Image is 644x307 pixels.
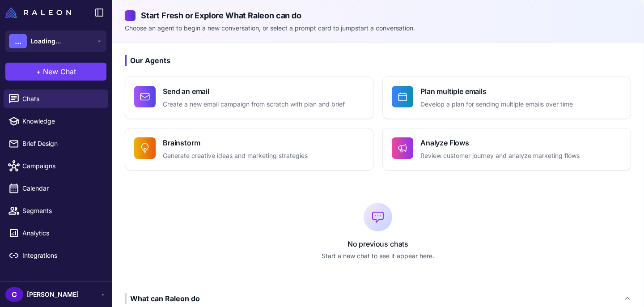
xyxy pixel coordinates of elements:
[420,151,580,161] p: Review customer journey and analyze marketing flows
[125,77,373,119] button: Send an emailCreate a new email campaign from scratch with plan and brief
[36,66,41,77] span: +
[163,86,345,97] h4: Send an email
[125,239,631,249] p: No previous chats
[22,183,101,193] span: Calendar
[22,161,101,171] span: Campaigns
[4,201,108,220] a: Segments
[382,77,631,119] button: Plan multiple emailsDevelop a plan for sending multiple emails over time
[5,30,106,52] button: ...Loading...
[4,134,108,153] a: Brief Design
[125,9,631,21] h2: Start Fresh or Explore What Raleon can do
[4,224,108,243] a: Analytics
[5,7,71,18] img: Raleon Logo
[9,34,27,48] div: ...
[22,139,101,149] span: Brief Design
[125,55,631,66] h3: Our Agents
[5,63,106,81] button: +New Chat
[125,251,631,261] p: Start a new chat to see it appear here.
[4,112,108,131] a: Knowledge
[30,36,61,46] span: Loading...
[4,157,108,175] a: Campaigns
[43,66,76,77] span: New Chat
[420,86,573,97] h4: Plan multiple emails
[22,94,101,104] span: Chats
[125,128,373,171] button: BrainstormGenerate creative ideas and marketing strategies
[22,251,101,260] span: Integrations
[163,151,308,161] p: Generate creative ideas and marketing strategies
[125,23,631,33] p: Choose an agent to begin a new conversation, or select a prompt card to jumpstart a conversation.
[163,137,308,148] h4: Brainstorm
[420,137,580,148] h4: Analyze Flows
[125,293,200,304] div: What can Raleon do
[5,287,23,302] div: C
[4,246,108,265] a: Integrations
[4,179,108,198] a: Calendar
[27,290,79,299] span: [PERSON_NAME]
[163,99,345,110] p: Create a new email campaign from scratch with plan and brief
[5,7,75,18] a: Raleon Logo
[382,128,631,171] button: Analyze FlowsReview customer journey and analyze marketing flows
[420,99,573,110] p: Develop a plan for sending multiple emails over time
[4,90,108,108] a: Chats
[22,228,101,238] span: Analytics
[22,116,101,126] span: Knowledge
[22,206,101,216] span: Segments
